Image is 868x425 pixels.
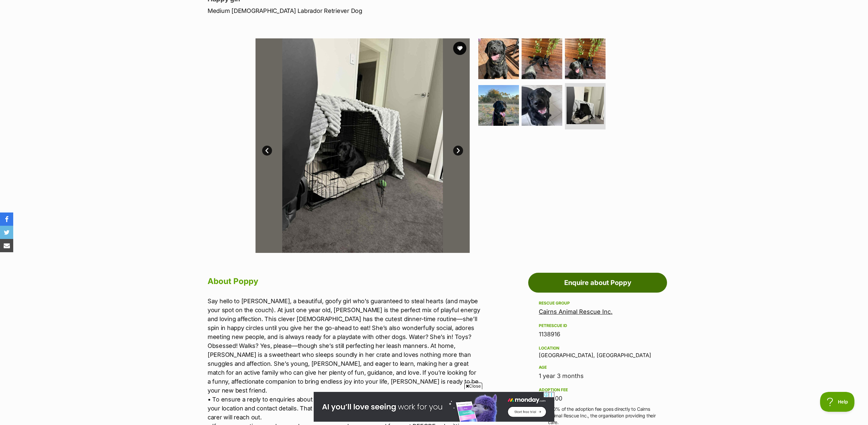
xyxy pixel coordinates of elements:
p: Medium [DEMOGRAPHIC_DATA] Labrador Retriever Dog [208,6,487,15]
div: $370.00 [539,394,656,403]
div: Age [539,365,656,370]
iframe: Help Scout Beacon - Open [820,392,855,412]
span: Close [464,383,482,389]
a: Enquire about Poppy [528,273,667,293]
div: Rescue group [539,301,656,306]
button: favourite [453,42,466,55]
iframe: Advertisement [314,392,554,422]
h2: About Poppy [208,274,481,289]
img: Photo of Poppy [256,38,470,253]
div: Location [539,346,656,351]
a: Prev [262,146,272,156]
img: Photo of Poppy [478,85,519,126]
div: [GEOGRAPHIC_DATA], [GEOGRAPHIC_DATA] [539,344,656,358]
img: Photo of Poppy [565,38,606,79]
img: Photo of Poppy [522,38,562,79]
div: Adoption fee [539,387,656,393]
img: Photo of Poppy [522,85,562,126]
img: Photo of Poppy [567,87,604,124]
a: Next [453,146,463,156]
a: Cairns Animal Rescue Inc. [539,308,612,315]
img: Photo of Poppy [478,38,519,79]
div: PetRescue ID [539,323,656,328]
div: 1 year 3 months [539,371,656,381]
div: 1138916 [539,330,656,339]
